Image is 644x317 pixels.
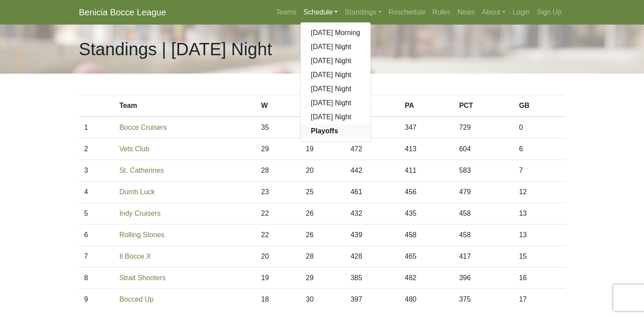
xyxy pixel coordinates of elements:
[79,139,114,160] td: 2
[400,267,454,289] td: 482
[301,246,345,267] td: 28
[345,139,400,160] td: 472
[454,139,514,160] td: 604
[119,253,151,260] a: Il Bocce X
[454,267,514,289] td: 396
[119,124,166,131] a: Bocce Cruisers
[400,160,454,182] td: 411
[256,117,301,139] td: 35
[256,267,301,289] td: 19
[514,139,565,160] td: 6
[114,95,256,117] th: Team
[256,224,301,246] td: 22
[301,289,345,310] td: 30
[514,203,565,224] td: 13
[478,4,509,21] a: About
[454,160,514,182] td: 583
[79,267,114,289] td: 8
[272,4,300,21] a: Teams
[400,139,454,160] td: 413
[345,182,400,203] td: 461
[300,4,342,21] a: Schedule
[301,160,345,182] td: 20
[454,224,514,246] td: 458
[301,182,345,203] td: 25
[256,95,301,117] th: W
[119,274,166,281] a: Strait Shooters
[256,289,301,310] td: 18
[79,224,114,246] td: 6
[514,117,565,139] td: 0
[429,4,454,21] a: Rules
[79,289,114,310] td: 9
[301,224,345,246] td: 26
[400,95,454,117] th: PA
[256,160,301,182] td: 28
[311,127,338,135] strong: Playoffs
[301,124,371,138] a: Playoffs
[119,296,153,303] a: Bocced Up
[301,40,371,54] a: [DATE] Night
[400,182,454,203] td: 456
[119,145,149,153] a: Vets Club
[345,117,400,139] td: 491
[301,82,371,96] a: [DATE] Night
[301,54,371,68] a: [DATE] Night
[301,68,371,82] a: [DATE] Night
[256,139,301,160] td: 29
[400,289,454,310] td: 480
[345,289,400,310] td: 397
[301,110,371,124] a: [DATE] Night
[400,117,454,139] td: 347
[301,139,345,160] td: 19
[119,231,164,239] a: Rolling Stones
[301,267,345,289] td: 29
[79,246,114,267] td: 7
[79,182,114,203] td: 4
[454,95,514,117] th: PCT
[514,224,565,246] td: 13
[454,4,478,21] a: News
[79,39,272,60] h1: Standings | [DATE] Night
[454,203,514,224] td: 458
[454,117,514,139] td: 729
[514,160,565,182] td: 7
[345,224,400,246] td: 439
[345,95,400,117] th: PF
[345,203,400,224] td: 432
[400,246,454,267] td: 465
[301,26,371,40] a: [DATE] Morning
[301,96,371,110] a: [DATE] Night
[454,182,514,203] td: 479
[509,4,533,21] a: Login
[79,203,114,224] td: 5
[514,246,565,267] td: 15
[119,167,163,174] a: St. Catherines
[256,182,301,203] td: 23
[79,117,114,139] td: 1
[119,210,160,217] a: Indy Cruisers
[514,289,565,310] td: 17
[514,95,565,117] th: GB
[256,203,301,224] td: 22
[514,267,565,289] td: 16
[400,203,454,224] td: 435
[79,160,114,182] td: 3
[454,289,514,310] td: 375
[400,224,454,246] td: 458
[385,4,429,21] a: Reschedule
[345,160,400,182] td: 442
[514,182,565,203] td: 12
[345,246,400,267] td: 428
[454,246,514,267] td: 417
[256,246,301,267] td: 20
[533,4,565,21] a: Sign Up
[345,267,400,289] td: 385
[301,203,345,224] td: 26
[119,188,155,196] a: Dumb Luck
[79,4,166,21] a: Benicia Bocce League
[300,22,372,142] div: Schedule
[341,4,385,21] a: Standings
